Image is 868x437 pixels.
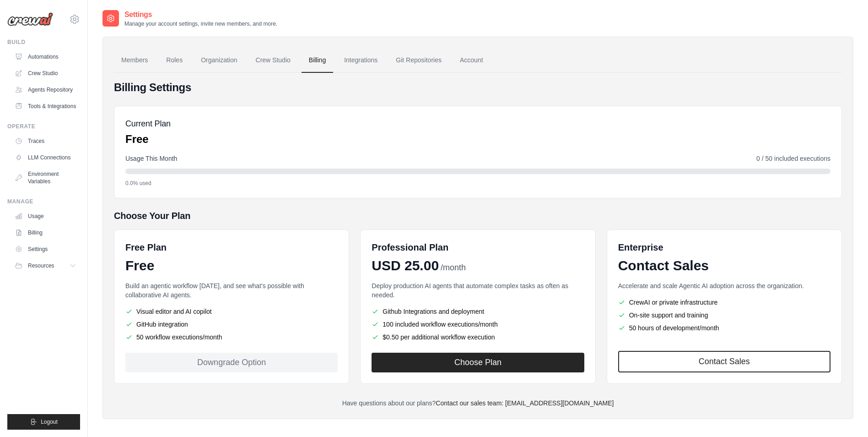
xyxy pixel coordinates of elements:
[125,154,177,163] span: Usage This Month
[441,262,466,274] span: /month
[756,154,830,163] span: 0 / 50 included executions
[618,311,830,320] li: On-site support and training
[618,323,830,333] li: 50 hours of development/month
[618,241,830,254] h6: Enterprise
[125,333,338,342] li: 50 workflow executions/month
[372,241,448,254] h6: Professional Plan
[436,399,614,407] a: Contact our sales team: [EMAIL_ADDRESS][DOMAIN_NAME]
[125,320,338,329] li: GitHub integration
[114,48,155,73] a: Members
[11,134,80,148] a: Traces
[372,320,584,329] li: 100 included workflow executions/month
[388,48,449,73] a: Git Repositories
[124,9,277,20] h2: Settings
[302,48,333,73] a: Billing
[125,307,338,316] li: Visual editor and AI copilot
[372,307,584,316] li: Github Integrations and deployment
[125,257,338,274] div: Free
[41,418,58,426] span: Logout
[453,48,491,73] a: Account
[11,49,80,64] a: Automations
[125,180,151,187] span: 0.0% used
[372,333,584,342] li: $0.50 per additional workflow execution
[11,66,80,81] a: Crew Studio
[7,198,80,205] div: Manage
[114,209,842,222] h5: Choose Your Plan
[28,262,54,269] span: Resources
[7,12,53,26] img: Logo
[11,150,80,165] a: LLM Connections
[125,132,171,147] p: Free
[11,242,80,257] a: Settings
[618,298,830,307] li: CrewAI or private infrastructure
[11,258,80,273] button: Resources
[11,209,80,224] a: Usage
[7,414,80,430] button: Logout
[248,48,298,73] a: Crew Studio
[618,351,830,372] a: Contact Sales
[372,257,439,274] span: USD 25.00
[337,48,385,73] a: Integrations
[125,117,171,130] h5: Current Plan
[124,20,277,27] p: Manage your account settings, invite new members, and more.
[159,48,190,73] a: Roles
[114,399,842,408] p: Have questions about our plans?
[618,281,830,290] p: Accelerate and scale Agentic AI adoption across the organization.
[11,167,80,189] a: Environment Variables
[372,353,584,372] button: Choose Plan
[372,281,584,300] p: Deploy production AI agents that automate complex tasks as often as needed.
[194,48,244,73] a: Organization
[618,257,830,274] div: Contact Sales
[11,99,80,114] a: Tools & Integrations
[114,80,842,95] h4: Billing Settings
[125,241,167,254] h6: Free Plan
[7,123,80,130] div: Operate
[125,353,338,372] div: Downgrade Option
[11,225,80,240] a: Billing
[7,38,80,46] div: Build
[11,82,80,97] a: Agents Repository
[125,281,338,300] p: Build an agentic workflow [DATE], and see what's possible with collaborative AI agents.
